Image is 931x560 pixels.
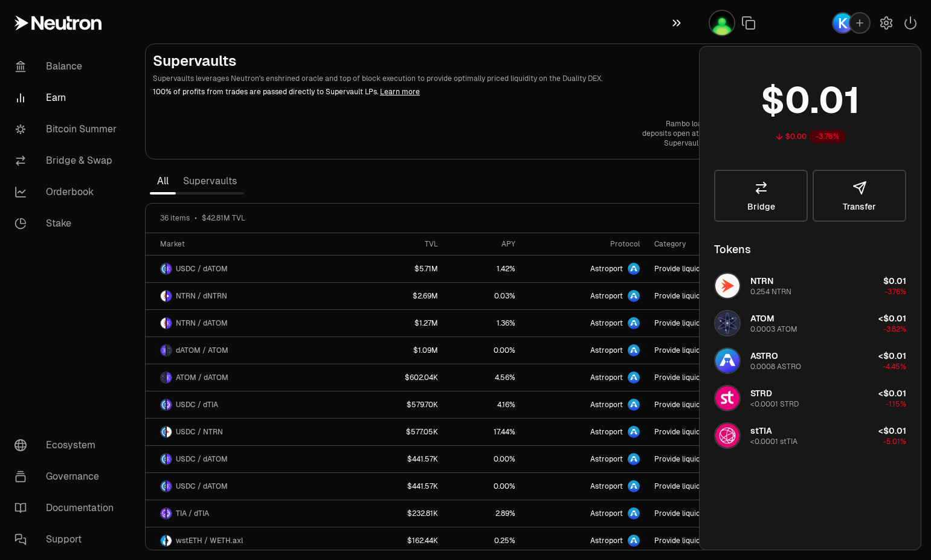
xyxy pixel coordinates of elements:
[356,310,445,336] a: $1.27M
[715,386,739,410] img: STRD Logo
[356,473,445,500] a: $441.57K
[146,391,356,418] a: USDC LogodTIA LogoUSDC / dTIA
[5,208,130,239] a: Stake
[161,399,166,410] img: USDC Logo
[886,399,906,409] span: -1.15%
[707,380,913,416] button: STRD LogoSTRD<0.0001 STRD<$0.01-1.15%
[523,364,647,391] a: Astroport
[809,130,846,143] div: -3.76%
[642,129,767,138] p: deposits open at [PERSON_NAME]—
[356,256,445,282] a: $5.71M
[647,310,775,336] a: Provide liquidity
[833,13,852,33] img: Keplr
[146,473,356,500] a: USDC LogodATOM LogoUSDC / dATOM
[647,446,775,472] a: Provide liquidity
[5,176,130,208] a: Orderbook
[445,283,523,309] a: 0.03%
[176,291,227,301] span: NTRN / dNTRN
[445,473,523,500] a: 0.00%
[356,364,445,391] a: $602.04K
[146,337,356,364] a: dATOM LogoATOM LogodATOM / ATOM
[176,318,228,328] span: NTRN / dATOM
[160,213,190,223] span: 36 items
[647,364,775,391] a: Provide liquidity
[883,275,906,286] span: $0.01
[813,170,906,222] button: Transfer
[167,399,172,410] img: dTIA Logo
[176,400,218,410] span: USDC / dTIA
[715,349,739,373] img: ASTRO Logo
[146,527,356,554] a: wstETH LogoWETH.axl LogowstETH / WETH.axl
[523,391,647,418] a: Astroport
[161,263,166,274] img: USDC Logo
[364,239,438,249] div: TVL
[750,388,772,399] span: STRD
[884,287,906,297] span: -3.76%
[590,454,623,464] span: Astroport
[590,373,623,382] span: Astroport
[710,11,734,35] img: OG Cosmos
[647,473,775,500] a: Provide liquidity
[146,283,356,309] a: NTRN LogodNTRN LogoNTRN / dNTRN
[750,324,797,334] div: 0.0003 ATOM
[161,535,166,546] img: wstETH Logo
[523,256,647,282] a: Astroport
[167,535,172,546] img: WETH.axl Logo
[832,12,871,34] button: Keplr
[5,492,130,524] a: Documentation
[523,527,647,554] a: Astroport
[356,337,445,364] a: $1.09M
[445,256,523,282] a: 1.42%
[590,536,623,546] span: Astroport
[590,264,623,274] span: Astroport
[445,391,523,418] a: 4.16%
[150,169,176,193] a: All
[750,350,778,361] span: ASTRO
[356,391,445,418] a: $579.70K
[883,324,906,334] span: -3.82%
[176,346,228,355] span: dATOM / ATOM
[356,500,445,527] a: $232.81K
[167,426,172,437] img: NTRN Logo
[146,446,356,472] a: USDC LogodATOM LogoUSDC / dATOM
[707,343,913,379] button: ASTRO LogoASTRO0.0008 ASTRO<$0.01-4.45%
[356,446,445,472] a: $441.57K
[523,500,647,527] a: Astroport
[161,318,166,329] img: NTRN Logo
[161,481,166,492] img: USDC Logo
[750,313,775,324] span: ATOM
[445,364,523,391] a: 4.56%
[750,399,799,409] div: <0.0001 STRD
[161,345,166,356] img: dATOM Logo
[176,509,209,518] span: TIA / dTIA
[146,310,356,336] a: NTRN LogodATOM LogoNTRN / dATOM
[167,318,172,329] img: dATOM Logo
[161,454,166,465] img: USDC Logo
[445,527,523,554] a: 0.25%
[647,419,775,445] a: Provide liquidity
[153,73,826,84] p: Supervaults leverages Neutron's enshrined oracle and top of block execution to provide optimally ...
[715,311,739,335] img: ATOM Logo
[167,481,172,492] img: dATOM Logo
[523,283,647,309] a: Astroport
[167,263,172,274] img: dATOM Logo
[642,119,767,129] p: Rambo load your clip—
[714,170,808,222] a: Bridge
[146,364,356,391] a: ATOM LogodATOM LogoATOM / dATOM
[647,283,775,309] a: Provide liquidity
[380,87,420,97] a: Learn more
[5,430,130,461] a: Ecosystem
[750,362,801,372] div: 0.0008 ASTRO
[167,345,172,356] img: ATOM Logo
[523,446,647,472] a: Astroport
[167,508,172,519] img: dTIA Logo
[445,310,523,336] a: 1.36%
[523,310,647,336] a: Astroport
[176,481,228,491] span: USDC / dATOM
[785,132,807,141] div: $0.00
[590,318,623,328] span: Astroport
[5,114,130,145] a: Bitcoin Summer
[5,461,130,492] a: Governance
[878,313,906,324] span: <$0.01
[5,82,130,114] a: Earn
